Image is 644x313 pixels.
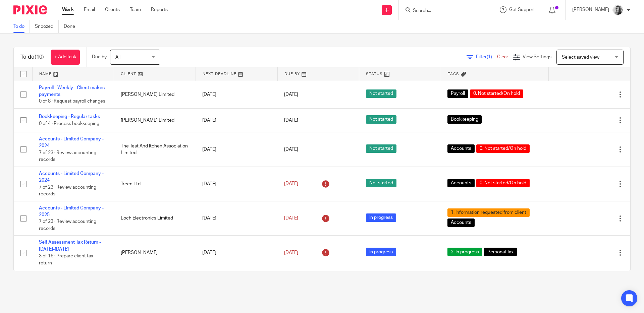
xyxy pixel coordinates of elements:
[196,201,277,236] td: [DATE]
[39,114,100,119] a: Bookkeeping - Regular tasks
[366,213,396,222] span: In progress
[509,7,535,12] span: Get Support
[114,81,196,108] td: [PERSON_NAME] Limited
[366,115,396,124] span: Not started
[39,137,104,148] a: Accounts - Limited Company - 2024
[51,50,80,65] a: + Add task
[39,85,105,97] a: Payroll - Weekly - Client makes payments
[572,6,609,13] p: [PERSON_NAME]
[196,132,277,167] td: [DATE]
[196,108,277,132] td: [DATE]
[13,5,47,14] img: Pixie
[35,20,59,33] a: Snoozed
[284,118,298,123] span: [DATE]
[196,270,277,305] td: [DATE]
[447,115,482,124] span: Bookkeeping
[114,132,196,167] td: The Test And Itchen Association Limited
[476,144,530,153] span: 0. Not started/On hold
[196,167,277,201] td: [DATE]
[92,54,107,60] p: Due by
[39,206,104,217] a: Accounts - Limited Company - 2025
[39,99,105,104] span: 0 of 8 · Request payroll changes
[130,6,141,13] a: Team
[151,6,168,13] a: Reports
[448,72,459,76] span: Tags
[447,89,468,98] span: Payroll
[114,201,196,236] td: Loch Electronics Limited
[39,240,101,251] a: Self Assessment Tax Return - [DATE]-[DATE]
[62,6,74,13] a: Work
[366,179,396,187] span: Not started
[13,20,30,33] a: To do
[84,6,95,13] a: Email
[114,108,196,132] td: [PERSON_NAME] Limited
[412,8,473,14] input: Search
[284,92,298,97] span: [DATE]
[39,150,96,162] span: 7 of 23 · Review accounting records
[105,6,120,13] a: Clients
[284,147,298,152] span: [DATE]
[115,55,120,60] span: All
[366,89,396,98] span: Not started
[484,248,517,256] span: Personal Tax
[562,55,599,60] span: Select saved view
[476,179,530,187] span: 0. Not started/On hold
[39,171,104,183] a: Accounts - Limited Company - 2024
[39,121,99,126] span: 0 of 4 · Process bookkeeping
[20,54,44,61] h1: To do
[39,185,96,197] span: 7 of 23 · Review accounting records
[447,179,475,187] span: Accounts
[114,236,196,270] td: [PERSON_NAME]
[284,216,298,221] span: [DATE]
[366,248,396,256] span: In progress
[114,270,196,305] td: [PERSON_NAME]
[470,89,523,98] span: 0. Not started/On hold
[447,144,475,153] span: Accounts
[612,5,623,15] img: IMG-0056.JPG
[523,55,551,59] span: View Settings
[284,182,298,186] span: [DATE]
[476,55,497,59] span: Filter
[366,144,396,153] span: Not started
[196,236,277,270] td: [DATE]
[64,20,80,33] a: Done
[284,250,298,255] span: [DATE]
[35,54,44,60] span: (10)
[447,208,530,217] span: 1. Information requested from client
[39,254,93,265] span: 3 of 16 · Prepare client tax return
[487,55,492,59] span: (1)
[196,81,277,108] td: [DATE]
[447,218,475,227] span: Accounts
[39,220,96,231] span: 7 of 23 · Review accounting records
[114,167,196,201] td: Treen Ltd
[447,248,482,256] span: 2. In progress
[497,55,508,59] a: Clear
